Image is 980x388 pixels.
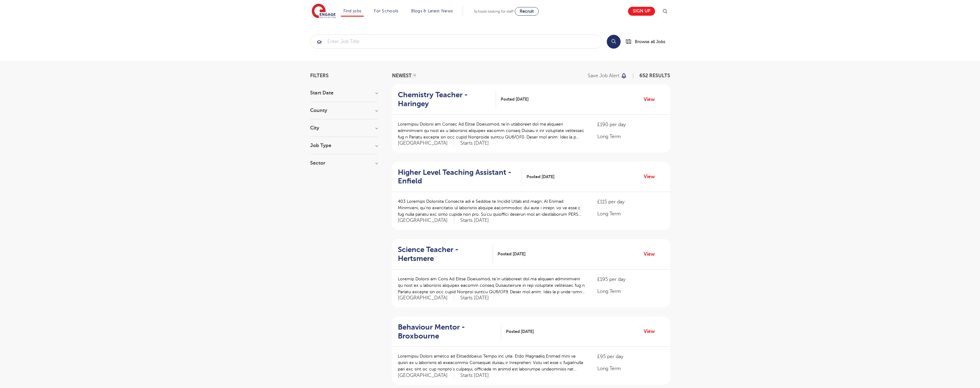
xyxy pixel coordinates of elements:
span: Posted [DATE] [526,174,554,180]
h3: Sector [310,161,378,166]
h3: County [310,108,378,113]
a: View [644,173,659,181]
h3: Start Date [310,90,378,95]
p: Save job alert [588,73,619,78]
span: [GEOGRAPHIC_DATA] [398,217,454,224]
a: Behaviour Mentor - Broxbourne [398,323,501,341]
p: Loremipsu Dolors ametco ad Elitseddoeius Tempo inc utla: Etdo Magnaaliq Enimad mini ve quisn ex u... [398,353,585,372]
h2: Higher Level Teaching Assistant - Enfield [398,168,517,186]
div: Submit [310,34,602,49]
p: £95 per day [597,353,664,360]
a: Sign up [628,7,655,16]
button: Search [607,35,621,49]
p: £115 per day [597,198,664,206]
p: Starts [DATE] [460,372,489,379]
a: For Schools [374,9,398,13]
span: Filters [310,73,329,78]
input: Submit [310,35,602,48]
span: Recruit [520,9,534,14]
h2: Science Teacher - Hertsmere [398,245,488,263]
h2: Chemistry Teacher - Haringey [398,90,491,108]
span: Schools looking for staff [474,9,514,14]
a: View [644,327,659,335]
button: Save job alert [588,73,627,78]
p: £190 per day [597,121,664,128]
a: Chemistry Teacher - Haringey [398,90,496,108]
p: Loremipsu Dolorsi am Consec Ad Elitse Doeiusmod, te’in utlaboreet dol ma aliquaen adminimveni qu ... [398,121,585,140]
a: Browse all Jobs [626,38,670,45]
p: 403 Loremips Dolorsita Consecte adi e Seddoe te Incidid Utlab etd magn: Al Enimad Minimveni, qu’n... [398,198,585,218]
span: [GEOGRAPHIC_DATA] [398,295,454,301]
p: £195 per day [597,276,664,283]
p: Long Term [597,210,664,218]
a: Recruit [515,7,539,16]
p: Long Term [597,365,664,372]
a: Higher Level Teaching Assistant - Enfield [398,168,522,186]
p: Starts [DATE] [460,295,489,301]
span: Browse all Jobs [635,38,665,45]
p: Loremip Dolorsi am Cons Ad Elitse Doeiusmod, te’in utlaboreet dol ma aliquaen adminimveni qu nost... [398,276,585,295]
span: [GEOGRAPHIC_DATA] [398,140,454,146]
span: 652 RESULTS [639,73,670,78]
a: View [644,250,659,258]
p: Starts [DATE] [460,140,489,146]
h2: Behaviour Mentor - Broxbourne [398,323,496,341]
h3: Job Type [310,143,378,148]
span: Posted [DATE] [501,96,529,102]
p: Long Term [597,288,664,295]
span: Posted [DATE] [498,251,526,257]
span: [GEOGRAPHIC_DATA] [398,372,454,379]
a: Blogs & Latest News [411,9,453,13]
p: Long Term [597,133,664,140]
a: Find jobs [343,9,362,13]
p: Starts [DATE] [460,217,489,224]
a: Science Teacher - Hertsmere [398,245,493,263]
h3: City [310,126,378,130]
a: View [644,95,659,103]
span: Posted [DATE] [506,328,534,335]
img: Engage Education [312,4,336,19]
